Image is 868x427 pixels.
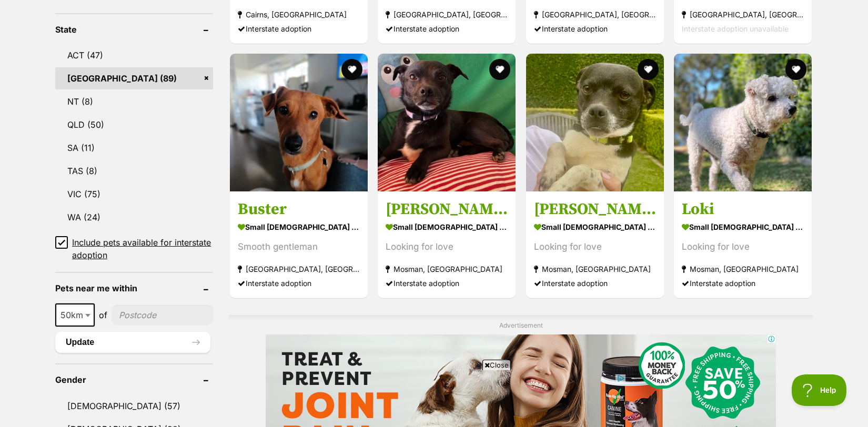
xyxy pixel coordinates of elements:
input: postcode [112,305,213,325]
button: Update [55,332,210,353]
div: Looking for love [386,240,508,254]
span: 50km [55,303,95,327]
strong: [GEOGRAPHIC_DATA], [GEOGRAPHIC_DATA] [534,7,656,22]
h3: Buster [238,199,360,219]
a: NT (8) [55,90,213,113]
div: Interstate adoption [682,276,804,290]
h3: Loki [682,199,804,219]
a: ACT (47) [55,44,213,66]
strong: Mosman, [GEOGRAPHIC_DATA] [386,262,508,276]
img: Loki - Bichon Frise Dog [674,54,812,191]
div: Interstate adoption [386,276,508,290]
a: [DEMOGRAPHIC_DATA] (57) [55,395,213,417]
strong: Mosman, [GEOGRAPHIC_DATA] [534,262,656,276]
strong: Mosman, [GEOGRAPHIC_DATA] [682,262,804,276]
header: Pets near me within [55,283,213,293]
span: Close [482,360,511,370]
div: Smooth gentleman [238,240,360,254]
span: Interstate adoption unavailable [682,24,789,33]
strong: small [DEMOGRAPHIC_DATA] Dog [238,219,360,235]
img: Hugo - Mixed breed Dog [378,54,516,191]
a: [GEOGRAPHIC_DATA] (89) [55,67,213,89]
a: Buster small [DEMOGRAPHIC_DATA] Dog Smooth gentleman [GEOGRAPHIC_DATA], [GEOGRAPHIC_DATA] Interst... [230,191,368,298]
span: of [99,309,107,321]
a: Include pets available for interstate adoption [55,236,213,261]
div: Looking for love [682,240,804,254]
strong: Cairns, [GEOGRAPHIC_DATA] [238,7,360,22]
div: Interstate adoption [386,22,508,36]
strong: small [DEMOGRAPHIC_DATA] Dog [386,219,508,235]
iframe: Help Scout Beacon - Open [792,374,847,406]
img: Buster - Dachshund Dog [230,54,368,191]
div: Interstate adoption [534,22,656,36]
a: [PERSON_NAME] small [DEMOGRAPHIC_DATA] Dog Looking for love Mosman, [GEOGRAPHIC_DATA] Interstate ... [526,191,664,298]
a: Loki small [DEMOGRAPHIC_DATA] Dog Looking for love Mosman, [GEOGRAPHIC_DATA] Interstate adoption [674,191,812,298]
img: adc.png [150,1,157,8]
div: Looking for love [534,240,656,254]
span: Include pets available for interstate adoption [72,236,213,261]
div: Interstate adoption [534,276,656,290]
button: favourite [490,59,511,80]
a: VIC (75) [55,183,213,205]
img: Marco - Mixed breed Dog [526,54,664,191]
strong: [GEOGRAPHIC_DATA], [GEOGRAPHIC_DATA] [386,7,508,22]
span: 50km [56,308,94,322]
h3: [PERSON_NAME] [386,199,508,219]
strong: [GEOGRAPHIC_DATA], [GEOGRAPHIC_DATA] [682,7,804,22]
a: QLD (50) [55,114,213,136]
strong: small [DEMOGRAPHIC_DATA] Dog [682,219,804,235]
a: TAS (8) [55,160,213,182]
iframe: Advertisement [243,374,625,422]
h3: [PERSON_NAME] [534,199,656,219]
div: Interstate adoption [238,22,360,36]
a: SA (11) [55,137,213,159]
button: favourite [785,59,806,80]
button: favourite [638,59,659,80]
a: WA (24) [55,206,213,228]
header: Gender [55,375,213,384]
header: State [55,25,213,34]
strong: small [DEMOGRAPHIC_DATA] Dog [534,219,656,235]
strong: [GEOGRAPHIC_DATA], [GEOGRAPHIC_DATA] [238,262,360,276]
a: [PERSON_NAME] small [DEMOGRAPHIC_DATA] Dog Looking for love Mosman, [GEOGRAPHIC_DATA] Interstate ... [378,191,516,298]
button: favourite [341,59,362,80]
div: Interstate adoption [238,276,360,290]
